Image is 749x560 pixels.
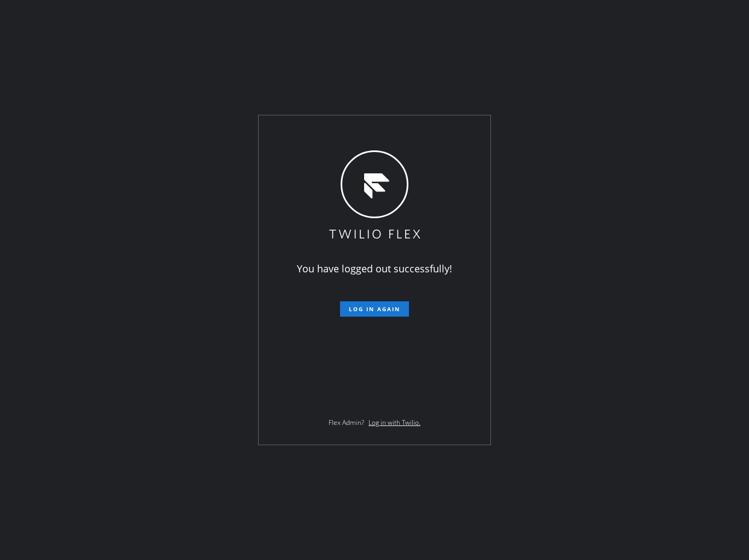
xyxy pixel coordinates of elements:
[368,418,420,427] a: Log in with Twilio.
[297,262,452,275] span: You have logged out successfully!
[349,305,400,313] span: Log in again
[340,301,409,317] button: Log in again
[329,418,364,427] span: Flex Admin?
